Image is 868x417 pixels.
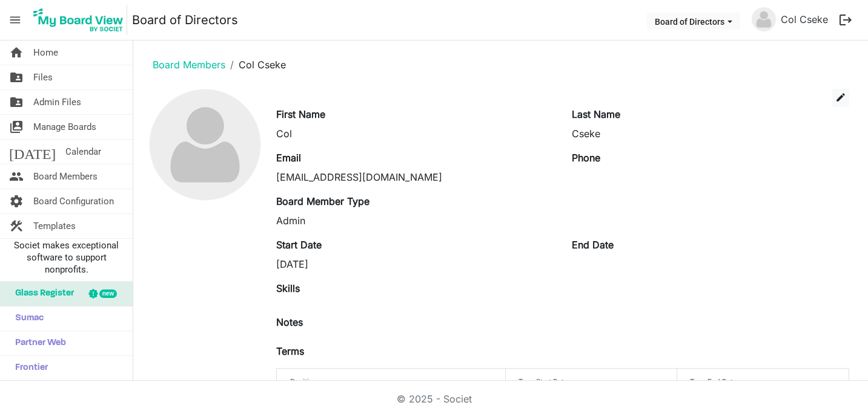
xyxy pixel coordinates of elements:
a: Col Cseke [776,7,833,31]
div: [EMAIL_ADDRESS][DOMAIN_NAME] [276,170,554,184]
a: My Board View Logo [30,5,132,35]
button: edit [832,89,849,107]
span: Position [290,378,317,386]
label: Notes [276,315,303,329]
span: Manage Boards [33,115,96,139]
img: no-profile-picture.svg [150,89,260,200]
img: no-profile-picture.svg [752,7,776,31]
span: Home [33,40,58,65]
label: Start Date [276,238,322,252]
div: new [99,289,117,298]
a: © 2025 - Societ [397,393,472,405]
label: Skills [276,281,300,296]
span: [DATE] [9,140,56,164]
span: folder_shared [9,65,24,89]
span: Calendar [65,140,101,164]
span: switch_account [9,115,24,139]
span: Admin Files [33,90,81,114]
span: edit [835,92,846,103]
button: Board of Directors dropdownbutton [647,13,740,30]
span: Partner Web [9,331,66,355]
div: Admin [276,213,554,228]
span: people [9,164,24,189]
span: Sumac [9,306,44,331]
div: Col [276,126,554,141]
label: Phone [572,150,600,165]
label: Last Name [572,107,620,121]
span: construction [9,214,24,238]
label: Email [276,150,301,165]
span: Term Start Date [518,378,568,386]
span: folder_shared [9,90,24,114]
span: Frontier [9,356,48,380]
span: Board Members [33,164,98,189]
button: logout [833,7,858,33]
span: Board Configuration [33,189,114,213]
span: Societ makes exceptional software to support nonprofits. [5,239,127,276]
label: End Date [572,238,614,252]
img: My Board View Logo [30,5,127,35]
div: [DATE] [276,257,554,271]
span: Term End Date [690,378,737,386]
span: Templates [33,214,76,238]
label: First Name [276,107,325,121]
span: Files [33,65,53,89]
label: Terms [276,344,304,358]
a: Board of Directors [132,8,238,32]
a: Board Members [153,59,225,71]
li: Col Cseke [225,57,286,72]
span: settings [9,189,24,213]
div: Cseke [572,126,849,141]
span: Glass Register [9,282,74,306]
label: Board Member Type [276,194,369,208]
span: home [9,40,24,65]
span: menu [4,8,27,31]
